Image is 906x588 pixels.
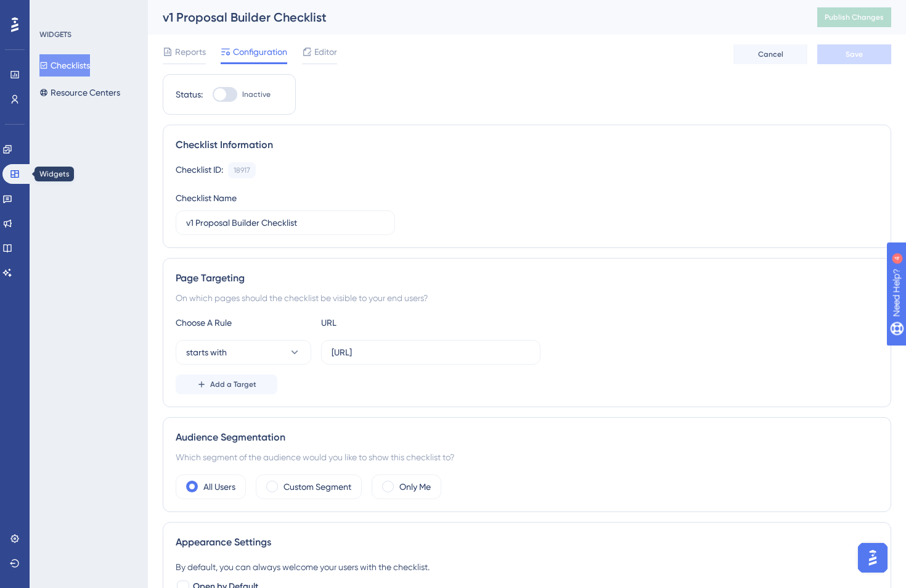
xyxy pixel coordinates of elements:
div: Checklist Name [176,191,237,205]
div: Checklist ID: [176,162,223,178]
div: URL [321,315,457,330]
div: v1 Proposal Builder Checklist [163,9,786,26]
button: starts with [176,340,311,365]
div: Checklist Information [176,138,878,152]
input: Type your Checklist name [186,216,385,230]
span: Need Help? [29,3,77,18]
button: Checklists [39,54,90,77]
button: Publish Changes [817,7,891,27]
button: Add a Target [176,375,277,394]
label: Only Me [399,479,431,494]
span: Reports [175,44,206,59]
span: Publish Changes [825,12,884,22]
label: Custom Segment [284,479,351,494]
button: Resource Centers [39,81,120,104]
span: Add a Target [210,379,256,389]
div: By default, you can always welcome your users with the checklist. [176,560,878,574]
span: starts with [186,345,227,360]
div: Status: [176,87,203,102]
div: 4 [86,6,89,16]
span: Configuration [233,44,287,59]
span: Save [846,49,863,59]
div: 18917 [234,165,250,175]
div: Page Targeting [176,271,878,286]
iframe: UserGuiding AI Assistant Launcher [854,539,891,576]
button: Save [817,44,891,64]
input: yourwebsite.com/path [332,346,530,359]
div: Which segment of the audience would you like to show this checklist to? [176,450,878,465]
div: Audience Segmentation [176,430,878,445]
span: Editor [314,44,337,59]
button: Cancel [733,44,807,64]
div: On which pages should the checklist be visible to your end users? [176,291,878,305]
div: Appearance Settings [176,535,878,550]
label: All Users [203,479,235,494]
span: Inactive [242,89,271,99]
div: WIDGETS [39,30,71,39]
div: Choose A Rule [176,315,311,330]
span: Cancel [758,49,783,59]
